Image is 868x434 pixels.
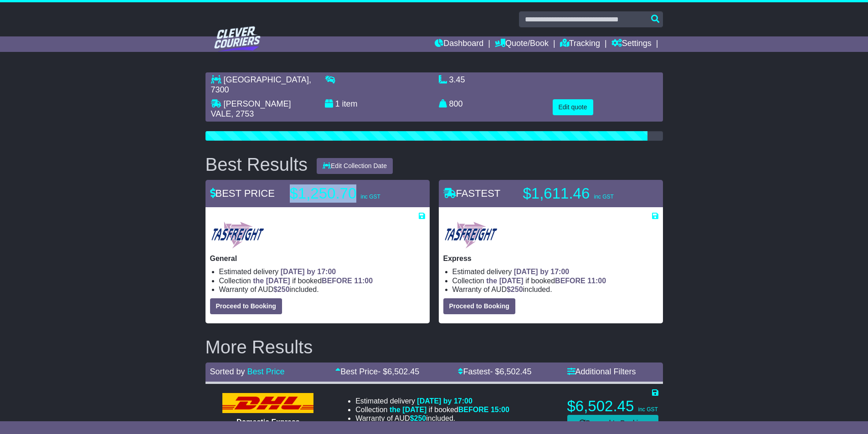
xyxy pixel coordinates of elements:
a: Settings [611,36,652,52]
span: 250 [511,286,523,293]
span: 11:00 [587,277,606,285]
span: 11:00 [354,277,373,285]
span: if booked [390,406,509,414]
span: [DATE] by 17:00 [281,268,336,276]
p: General [210,254,425,263]
span: inc GST [594,194,613,200]
span: , 2753 [231,109,254,118]
a: Dashboard [435,36,483,52]
span: 250 [414,414,426,422]
a: Fastest- $6,502.45 [458,367,531,376]
span: BEFORE [322,277,352,285]
li: Warranty of AUD included. [355,414,509,423]
img: Tasfreight: General [210,220,265,250]
span: item [342,99,358,108]
span: - $ [378,367,419,376]
button: Proceed to Booking [443,298,515,314]
span: [GEOGRAPHIC_DATA] [224,75,309,84]
p: $1,611.46 [523,184,637,203]
span: 1 [335,99,340,108]
span: Domestic Express [236,418,300,426]
span: FASTEST [443,188,501,199]
a: Quote/Book [495,36,549,52]
span: - $ [490,367,532,376]
p: $1,250.70 [290,184,404,203]
span: $ [410,414,426,422]
a: Best Price- $6,502.45 [335,367,419,376]
p: $6,502.45 [567,397,658,415]
li: Collection [355,405,509,414]
span: 800 [449,99,463,108]
span: BEFORE [555,277,586,285]
span: [DATE] by 17:00 [417,397,473,405]
span: if booked [486,277,606,285]
a: Tracking [560,36,600,52]
span: if booked [253,277,373,285]
button: Edit Collection Date [317,158,393,174]
button: Edit quote [553,99,593,115]
li: Estimated delivery [355,397,509,405]
span: inc GST [360,194,380,200]
span: Sorted by [210,367,245,376]
div: Best Results [201,154,313,174]
li: Collection [219,276,425,285]
span: 15:00 [491,406,509,414]
span: [PERSON_NAME] VALE [211,99,291,118]
span: 6,502.45 [387,367,419,376]
img: DHL: Domestic Express [222,393,313,413]
button: Proceed to Booking [210,298,282,314]
button: Proceed to Booking [567,415,658,431]
li: Warranty of AUD included. [452,285,658,294]
span: the [DATE] [390,406,426,414]
span: $ [507,286,523,293]
p: Express [443,254,658,263]
img: Tasfreight: Express [443,220,498,250]
h2: More Results [205,337,663,357]
li: Estimated delivery [452,267,658,276]
span: 6,502.45 [500,367,532,376]
span: the [DATE] [486,277,523,285]
span: inc GST [638,406,657,413]
span: , 7300 [211,75,311,94]
span: the [DATE] [253,277,290,285]
span: BEST PRICE [210,188,275,199]
a: Best Price [247,367,285,376]
li: Warranty of AUD included. [219,285,425,294]
li: Estimated delivery [219,267,425,276]
span: [DATE] by 17:00 [514,268,570,276]
li: Collection [452,276,658,285]
span: 250 [277,286,290,293]
span: BEFORE [458,406,489,414]
span: $ [273,286,290,293]
span: 3.45 [449,75,465,84]
a: Additional Filters [567,367,636,376]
